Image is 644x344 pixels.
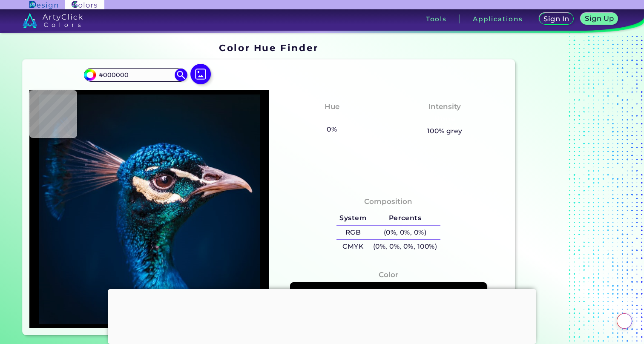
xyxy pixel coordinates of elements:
h5: 100% grey [427,126,463,137]
h4: Color [379,269,398,281]
h5: (0%, 0%, 0%, 100%) [370,240,440,254]
img: ArtyClick Design logo [29,1,58,9]
iframe: Advertisement [518,40,625,338]
h5: CMYK [336,240,370,254]
a: Sign Up [581,13,618,25]
h5: RGB [336,226,370,240]
h5: (0%, 0%, 0%) [370,226,440,240]
iframe: Advertisement [108,289,536,342]
h5: Sign Up [584,15,614,22]
h5: Sign In [543,15,570,23]
h3: None [318,114,346,124]
h3: Applications [473,16,523,22]
img: logo_artyclick_colors_white.svg [23,13,83,28]
h5: System [336,211,370,225]
h4: Intensity [428,100,461,113]
a: Sign In [539,13,574,25]
h5: 0% [324,124,340,135]
img: icon search [175,69,187,81]
img: img_pavlin.jpg [34,95,264,324]
h3: None [431,114,459,124]
h3: Tools [426,16,447,22]
img: icon picture [190,64,211,84]
h1: Color Hue Finder [219,41,318,54]
h4: Hue [325,100,339,113]
input: type color.. [96,69,175,80]
h5: Percents [370,211,440,225]
h4: Composition [364,195,412,208]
